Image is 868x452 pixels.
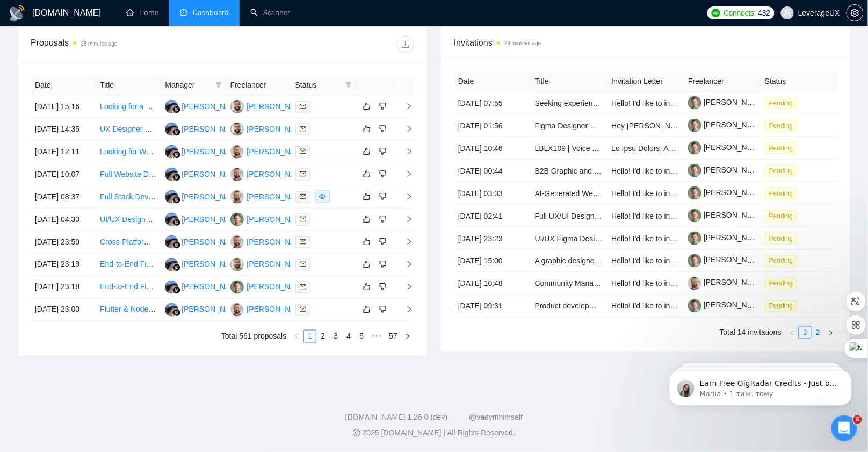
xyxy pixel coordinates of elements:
[342,330,355,343] li: 4
[96,186,161,209] td: Full Stack Developer Needed for SaaS Document Management Application
[300,171,306,177] span: mail
[230,102,309,110] a: RL[PERSON_NAME]
[379,147,387,156] span: dislike
[182,213,243,225] div: [PERSON_NAME]
[535,279,748,288] a: Community Management & Marketing Coordinator - Real Estate
[360,213,373,226] button: like
[165,213,178,226] img: AA
[607,71,684,92] th: Invitation Letter
[345,82,352,88] span: filter
[360,168,373,181] button: like
[100,125,170,133] a: UX Designer Wanted
[799,327,811,339] a: 1
[31,209,96,231] td: [DATE] 04:30
[230,282,309,291] a: TV[PERSON_NAME]
[688,301,765,310] a: [PERSON_NAME]
[343,331,355,342] a: 4
[360,100,373,113] button: like
[368,330,385,343] span: •••
[360,235,373,248] button: like
[96,96,161,118] td: Looking for a Collaborative UX Partner to Design a Core Application Workflow
[377,258,389,271] button: dislike
[853,415,862,424] span: 6
[401,330,414,343] button: right
[531,137,607,160] td: LBLX109 | Voice Actor for AI Training (in studio)
[454,92,531,114] td: [DATE] 07:55
[360,123,373,135] button: like
[161,75,226,96] th: Manager
[193,8,229,17] span: Dashboard
[454,71,531,92] th: Date
[688,211,765,219] a: [PERSON_NAME]
[535,121,693,130] a: Figma Designer Needed for Rx Website Project
[230,303,244,317] img: AK
[379,305,387,314] span: dislike
[173,264,180,271] img: gigradar-bm.png
[531,205,607,227] td: Full UX/UI Design for E-Commerce Website
[250,8,290,17] a: searchScanner
[688,120,765,129] a: [PERSON_NAME]
[360,258,373,271] button: like
[688,164,701,177] img: c1ubs3Re8m653Oj37xRJv3B2W9w47HdBbQsc91qxwEeJplF8-F2OmN4eYf47k8ubBe
[230,214,309,223] a: TV[PERSON_NAME]
[397,103,413,110] span: right
[404,333,411,340] span: right
[531,182,607,205] td: AI-Generated Web Page Design Options
[165,190,178,204] img: AA
[360,190,373,203] button: like
[300,306,306,313] span: mail
[31,186,96,209] td: [DATE] 08:37
[765,233,797,245] span: Pending
[653,348,868,423] iframe: Intercom notifications повідомлення
[96,75,161,96] th: Title
[688,254,701,268] img: c1ubs3Re8m653Oj37xRJv3B2W9w47HdBbQsc91qxwEeJplF8-F2OmN4eYf47k8ubBe
[247,168,309,180] div: [PERSON_NAME]
[688,232,701,245] img: c1ubs3Re8m653Oj37xRJv3B2W9w47HdBbQsc91qxwEeJplF8-F2OmN4eYf47k8ubBe
[397,238,413,246] span: right
[96,276,161,299] td: End-to-End Figma UI/UX Refresh for Raveum Investment App
[247,191,309,203] div: [PERSON_NAME]
[294,333,300,340] span: left
[165,124,243,133] a: AA[PERSON_NAME]
[363,170,371,178] span: like
[173,219,180,226] img: gigradar-bm.png
[295,79,341,91] span: Status
[363,192,371,201] span: like
[454,205,531,227] td: [DATE] 02:41
[360,303,373,316] button: like
[300,261,306,268] span: mail
[165,192,243,200] a: AA[PERSON_NAME]
[454,137,531,160] td: [DATE] 10:46
[765,165,797,177] span: Pending
[247,146,309,157] div: [PERSON_NAME]
[765,121,801,130] a: Pending
[247,259,309,270] div: [PERSON_NAME]
[531,160,607,182] td: B2B Graphic and Web Designer Needed for Homepage Refresh and Product Mockups
[100,305,402,314] a: Flutter & Node.js team needed for app redesign (50–60% frontend + backend adjustments)
[182,101,243,112] div: [PERSON_NAME]
[454,250,531,272] td: [DATE] 15:00
[165,79,211,91] span: Manager
[182,191,243,203] div: [PERSON_NAME]
[379,192,387,201] span: dislike
[300,148,306,155] span: mail
[535,234,813,243] a: UI/UX Figma Designer Needed for Consumer Shopping App (Fashion / Retail MVP)
[454,182,531,205] td: [DATE] 03:33
[96,254,161,276] td: End-to-End Figma UI/UX Refresh for Raveum Investment App
[812,326,824,339] li: 2
[397,261,413,268] span: right
[824,326,837,339] li: Next Page
[828,330,834,336] span: right
[368,330,385,343] li: Next 5 Pages
[230,305,309,313] a: AK[PERSON_NAME]
[31,276,96,299] td: [DATE] 23:18
[319,193,325,200] span: eye
[173,309,180,317] img: gigradar-bm.png
[789,330,795,336] span: left
[397,216,413,223] span: right
[230,190,244,204] img: AK
[304,331,316,342] a: 1
[363,102,371,111] span: like
[847,4,864,21] button: setting
[765,234,801,242] a: Pending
